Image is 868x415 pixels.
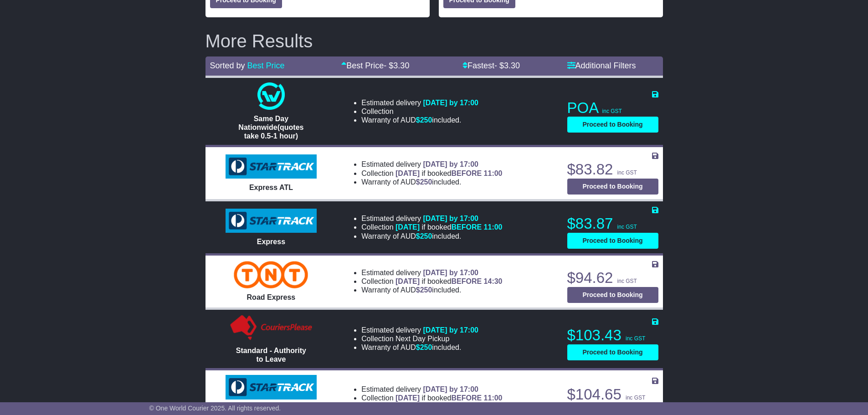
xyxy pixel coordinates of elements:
span: $ [416,232,432,240]
p: $94.62 [567,269,658,287]
button: Proceed to Booking [567,344,658,360]
li: Warranty of AUD included. [361,232,502,241]
a: Best Price- $3.30 [341,61,409,70]
span: [DATE] [395,277,420,285]
p: $83.82 [567,160,658,179]
span: $ [416,286,432,294]
li: Collection [361,107,478,116]
li: Collection [361,394,502,402]
span: inc GST [626,335,645,342]
span: 250 [420,116,432,124]
span: Road Express [247,293,296,301]
span: 250 [420,232,432,240]
li: Warranty of AUD included. [361,116,478,124]
span: inc GST [617,224,637,230]
button: Proceed to Booking [567,179,658,195]
span: inc GST [617,278,637,284]
span: - $ [384,61,409,70]
span: 11:00 [484,223,503,231]
img: One World Courier: Same Day Nationwide(quotes take 0.5-1 hour) [257,82,285,110]
a: Additional Filters [567,61,636,70]
button: Proceed to Booking [567,233,658,249]
span: 250 [420,286,432,294]
li: Collection [361,169,502,178]
span: BEFORE [451,223,482,231]
span: - $ [494,61,520,70]
span: Sorted by [210,61,245,70]
button: Proceed to Booking [567,117,658,133]
a: Fastest- $3.30 [462,61,520,70]
span: [DATE] [395,223,420,231]
span: Same Day Nationwide(quotes take 0.5-1 hour) [238,115,303,140]
span: BEFORE [451,169,482,177]
li: Warranty of AUD included. [361,286,502,294]
img: Couriers Please: Standard - Authority to Leave [228,314,314,342]
li: Estimated delivery [361,326,478,334]
span: Standard - Authority to Leave [236,347,306,363]
span: 3.30 [393,61,409,70]
img: StarTrack: Fixed Price Premium ATL [226,375,317,400]
span: if booked [395,223,502,231]
li: Collection [361,334,478,343]
li: Warranty of AUD included. [361,178,502,186]
span: inc GST [602,108,622,114]
span: 250 [420,178,432,186]
span: 14:30 [484,277,503,285]
li: Estimated delivery [361,98,478,107]
span: BEFORE [451,394,482,402]
span: BEFORE [451,277,482,285]
span: [DATE] [395,394,420,402]
span: $ [416,116,432,124]
li: Estimated delivery [361,385,502,394]
li: Collection [361,277,502,286]
p: $104.65 [567,385,658,404]
a: Best Price [247,61,285,70]
img: TNT Domestic: Road Express [234,261,308,288]
span: if booked [395,394,502,402]
span: Express ATL [249,184,293,191]
span: if booked [395,277,502,285]
p: $83.87 [567,215,658,233]
span: [DATE] [395,169,420,177]
span: Express [257,238,285,246]
li: Estimated delivery [361,268,502,277]
span: $ [416,343,432,351]
span: © One World Courier 2025. All rights reserved. [149,405,281,412]
p: POA [567,99,658,117]
span: 11:00 [484,394,503,402]
span: [DATE] by 17:00 [423,215,478,222]
span: 250 [420,343,432,351]
span: inc GST [617,169,637,176]
span: inc GST [626,395,645,401]
span: [DATE] by 17:00 [423,385,478,393]
span: [DATE] by 17:00 [423,160,478,168]
span: 3.30 [504,61,520,70]
img: StarTrack: Express [226,209,317,233]
span: [DATE] by 17:00 [423,269,478,277]
span: 11:00 [484,169,503,177]
span: $ [416,178,432,186]
li: Collection [361,223,502,231]
li: Estimated delivery [361,214,502,223]
span: Next Day Pickup [395,335,449,343]
li: Estimated delivery [361,160,502,169]
button: Proceed to Booking [567,287,658,303]
li: Warranty of AUD included. [361,343,478,352]
p: $103.43 [567,326,658,344]
span: if booked [395,169,502,177]
span: [DATE] by 17:00 [423,99,478,107]
img: StarTrack: Express ATL [226,154,317,179]
span: [DATE] by 17:00 [423,326,478,334]
h2: More Results [205,31,663,51]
